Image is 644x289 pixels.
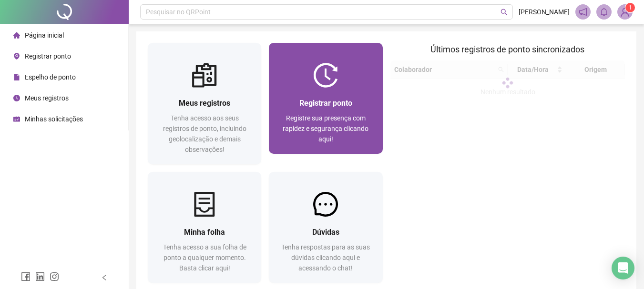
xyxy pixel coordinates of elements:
[13,116,20,122] span: schedule
[629,4,632,11] span: 1
[600,8,608,16] span: bell
[430,44,584,54] span: Últimos registros de ponto sincronizados
[101,274,108,281] span: left
[179,99,230,108] span: Meus registros
[163,114,246,153] span: Tenha acesso aos seus registros de ponto, incluindo geolocalização e demais observações!
[50,272,59,281] span: instagram
[299,99,352,108] span: Registrar ponto
[21,272,31,281] span: facebook
[283,114,368,143] span: Registre sua presença com rapidez e segurança clicando aqui!
[612,257,634,279] div: Open Intercom Messenger
[13,53,20,60] span: environment
[25,73,76,81] span: Espelho de ponto
[148,172,261,283] a: Minha folhaTenha acesso a sua folha de ponto a qualquer momento. Basta clicar aqui!
[25,94,69,102] span: Meus registros
[269,43,382,154] a: Registrar pontoRegistre sua presença com rapidez e segurança clicando aqui!
[25,52,71,60] span: Registrar ponto
[148,43,261,164] a: Meus registrosTenha acesso aos seus registros de ponto, incluindo geolocalização e demais observa...
[13,74,20,80] span: file
[501,9,508,16] span: search
[163,243,246,272] span: Tenha acesso a sua folha de ponto a qualquer momento. Basta clicar aqui!
[579,8,587,16] span: notification
[519,7,570,17] span: [PERSON_NAME]
[184,228,225,237] span: Minha folha
[25,115,83,123] span: Minhas solicitações
[625,3,635,12] sup: Atualize o seu contato no menu Meus Dados
[618,5,632,19] img: 90492
[281,243,370,272] span: Tenha respostas para as suas dúvidas clicando aqui e acessando o chat!
[35,272,45,281] span: linkedin
[269,172,382,283] a: DúvidasTenha respostas para as suas dúvidas clicando aqui e acessando o chat!
[25,31,64,39] span: Página inicial
[13,95,20,101] span: clock-circle
[312,228,339,237] span: Dúvidas
[13,32,20,39] span: home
